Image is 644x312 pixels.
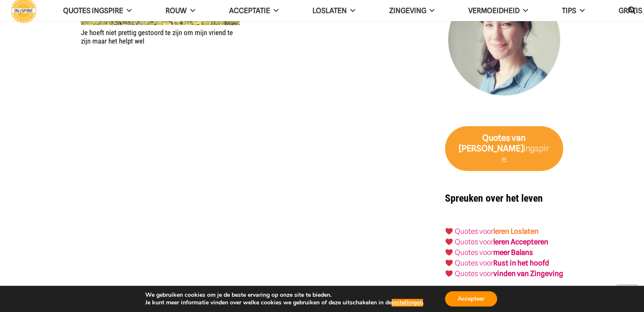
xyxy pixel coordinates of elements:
[392,299,423,307] button: instellingen
[81,28,233,45] a: Je hoeft niet prettig gestoord te zijn om mijn vriend te zijn maar het helpt wel
[445,270,453,277] img: ❤
[616,285,638,306] a: Terug naar top
[455,227,493,235] a: Quotes voor
[493,248,533,257] strong: meer Balans
[63,6,123,15] span: QUOTES INGSPIRE
[455,269,563,278] a: Quotes voorvinden van Zingeving
[389,6,426,15] span: Zingeving
[445,192,543,204] strong: Spreuken over het leven
[455,238,493,246] a: Quotes voor
[445,227,453,235] img: ❤
[166,6,187,15] span: ROUW
[312,6,347,15] span: Loslaten
[145,299,424,307] p: Je kunt meer informatie vinden over welke cookies we gebruiken of deze uitschakelen in de .
[455,259,549,267] a: Quotes voorRust in het hoofd
[445,238,453,245] img: ❤
[619,6,642,15] span: GRATIS
[493,238,548,246] a: leren Accepteren
[493,227,539,235] a: leren Loslaten
[229,6,270,15] span: Acceptatie
[623,0,640,21] a: Zoeken
[445,126,563,171] a: Quotes van [PERSON_NAME]Ingspire
[455,248,533,257] a: Quotes voormeer Balans
[562,6,576,15] span: TIPS
[459,133,526,153] strong: van [PERSON_NAME]
[145,291,424,299] p: We gebruiken cookies om je de beste ervaring op onze site te bieden.
[445,249,453,256] img: ❤
[482,133,510,143] strong: Quotes
[468,6,520,15] span: VERMOEIDHEID
[493,259,549,267] strong: Rust in het hoofd
[445,291,497,307] button: Accepteer
[493,269,563,278] strong: vinden van Zingeving
[445,259,453,266] img: ❤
